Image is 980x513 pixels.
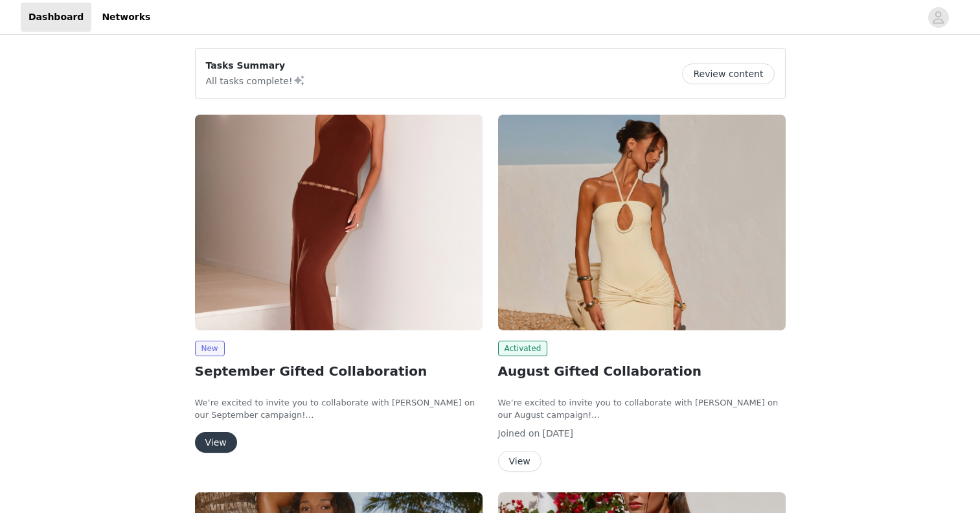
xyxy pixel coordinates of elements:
[195,396,483,422] p: We’re excited to invite you to collaborate with [PERSON_NAME] on our September campaign!
[206,59,306,73] p: Tasks Summary
[195,432,237,453] button: View
[932,7,944,28] div: avatar
[498,341,548,356] span: Activated
[498,361,786,381] h2: August Gifted Collaboration
[195,361,483,381] h2: September Gifted Collaboration
[498,457,541,466] a: View
[195,341,225,356] span: New
[195,438,237,448] a: View
[498,428,540,439] span: Joined on
[94,3,158,32] a: Networks
[682,63,774,84] button: Review content
[498,115,786,330] img: Peppermayo AUS
[543,428,573,439] span: [DATE]
[21,3,91,32] a: Dashboard
[498,396,786,422] p: We’re excited to invite you to collaborate with [PERSON_NAME] on our August campaign!
[206,73,306,88] p: All tasks complete!
[195,115,483,330] img: Peppermayo AUS
[498,451,541,472] button: View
